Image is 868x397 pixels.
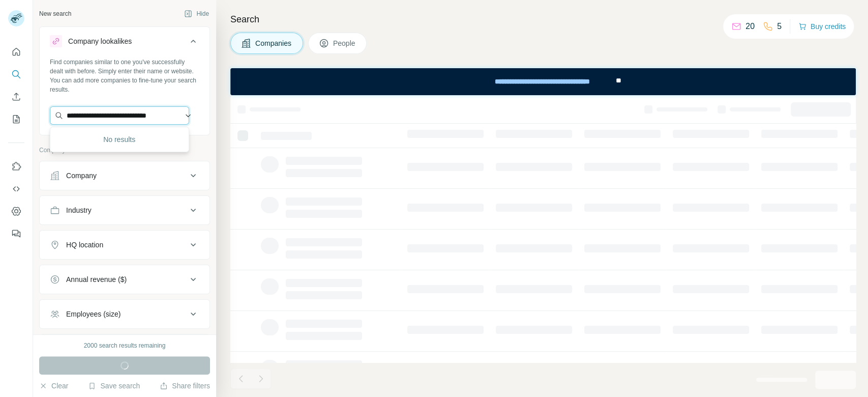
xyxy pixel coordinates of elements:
[333,38,356,48] span: People
[230,12,856,26] h4: Search
[84,341,166,350] div: 2000 search results remaining
[68,36,132,46] div: Company lookalikes
[39,381,68,391] button: Clear
[230,68,856,95] iframe: Banner
[8,43,24,61] button: Quick start
[160,381,210,391] button: Share filters
[40,29,209,58] button: Company lookalikes
[40,198,209,222] button: Industry
[8,65,24,83] button: Search
[66,205,92,215] div: Industry
[8,202,24,220] button: Dashboard
[40,267,209,292] button: Annual revenue ($)
[39,146,210,155] p: Company information
[8,180,24,198] button: Use Surfe API
[8,224,24,243] button: Feedback
[777,20,782,33] p: 5
[40,302,209,326] button: Employees (size)
[66,240,103,250] div: HQ location
[50,58,199,94] div: Find companies similar to one you've successfully dealt with before. Simply enter their name or w...
[255,38,292,48] span: Companies
[52,129,187,150] div: No results
[798,19,846,34] button: Buy credits
[8,110,24,128] button: My lists
[66,309,121,319] div: Employees (size)
[66,274,127,285] div: Annual revenue ($)
[8,157,24,176] button: Use Surfe on LinkedIn
[40,233,209,257] button: HQ location
[745,20,755,33] p: 20
[40,163,209,188] button: Company
[88,381,140,391] button: Save search
[39,9,71,18] div: New search
[177,6,216,21] button: Hide
[66,171,97,181] div: Company
[8,88,24,106] button: Enrich CSV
